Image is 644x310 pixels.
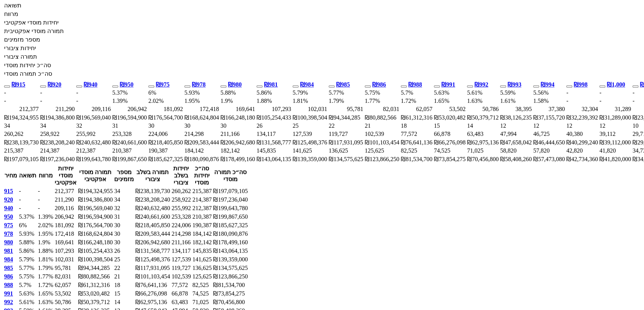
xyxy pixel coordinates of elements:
[38,255,54,263] td: 1.81%
[574,81,587,88] a: ₪998
[171,221,191,229] td: 224,006
[220,130,255,138] td: יחידות ציבורי
[4,282,13,288] a: 988
[500,130,532,138] td: יחידות ציבורי
[4,164,18,186] th: מחיר : activate to sort column descending
[467,114,499,121] td: תמורה אפקטיבית
[38,204,54,212] td: -
[114,247,134,255] td: 26
[599,105,631,113] td: יחידות אפקטיבי
[114,264,134,272] td: 22
[400,155,433,163] td: סה״כ תמורה
[184,122,219,130] td: מספר מזמינים
[4,97,39,105] td: מרווח
[467,122,499,130] td: מספר מזמינים
[292,147,328,154] td: סה״כ יחידות
[114,221,134,229] td: 30
[213,187,248,195] td: ₪197,079,105
[300,81,314,88] a: ₪984
[54,187,77,195] td: 212,377
[76,147,111,154] td: סה״כ יחידות
[256,89,292,97] td: תשואה
[135,230,170,238] td: ₪209,583,444
[192,196,212,203] td: 214,387
[19,213,37,221] td: 5.37%
[566,147,598,154] td: סה״כ יחידות
[38,187,54,195] td: -
[192,230,212,238] td: 184,142
[213,221,248,229] td: ₪185,627,325
[533,89,565,97] td: תשואה
[135,247,170,255] td: ₪131,568,777
[38,164,54,186] th: מרווח: activate to sort column ascending
[19,230,37,238] td: 5.93%
[533,122,565,130] td: מספר מזמינים
[171,213,191,221] td: 253,328
[135,187,170,195] td: ₪238,139,730
[112,97,147,105] td: מרווח
[78,238,113,246] td: ₪166,248,180
[171,164,191,186] th: יחידות בשלב ציבורי : activate to sort column ascending
[4,44,64,52] td: יחידות ציבורי
[76,89,111,97] td: תשואה
[328,155,364,163] td: סה״כ תמורה
[19,221,37,229] td: 6%
[84,81,97,88] a: ₪940
[364,97,400,105] td: מרווח
[114,255,134,263] td: 25
[467,155,499,163] td: סה״כ תמורה
[192,247,212,255] td: 145,835
[38,196,54,203] td: -
[500,138,532,146] td: תמורה ציבורי
[135,264,170,272] td: ₪117,931,095
[112,114,147,121] td: תמורה אפקטיבית
[400,105,433,113] td: יחידות אפקטיבי
[184,114,219,121] td: תמורה אפקטיבית
[4,196,13,203] a: 920
[4,19,64,26] td: יחידות מוסדי אפקטיבי
[533,97,565,105] td: מרווח
[400,122,433,130] td: מספר מזמינים
[38,264,54,272] td: 1.79%
[76,155,111,163] td: סה״כ תמורה
[508,81,521,88] a: ₪993
[54,204,77,212] td: 209,116
[19,187,37,195] td: -
[4,122,39,130] td: מספר מזמינים
[112,122,147,130] td: מספר מזמינים
[135,196,170,203] td: ₪238,208,240
[364,138,400,146] td: תמורה ציבורי
[292,122,328,130] td: מספר מזמינים
[434,114,466,121] td: תמורה אפקטיבית
[192,204,212,212] td: 212,387
[292,155,328,163] td: סה״כ תמורה
[4,130,39,138] td: יחידות ציבורי
[135,204,170,212] td: ₪240,632,480
[78,255,113,263] td: ₪100,398,504
[112,138,147,146] td: תמורה ציבורי
[566,105,598,113] td: יחידות אפקטיבי
[400,114,433,121] td: תמורה אפקטיבית
[184,147,219,154] td: סה״כ יחידות
[533,147,565,154] td: סה״כ יחידות
[220,155,255,163] td: סה״כ תמורה
[467,105,499,113] td: יחידות אפקטיבי
[599,89,631,97] td: תשואה
[220,122,255,130] td: מספר מזמינים
[114,213,134,221] td: 31
[4,290,13,297] a: 991
[256,147,292,154] td: סה״כ יחידות
[292,97,328,105] td: מרווח
[500,105,532,113] td: יחידות אפקטיבי
[4,89,39,97] td: תשואה
[148,89,183,97] td: תשואה
[171,196,191,203] td: 258,922
[114,230,134,238] td: 30
[599,114,631,121] td: תמורה אפקטיבית
[148,155,183,163] td: סה״כ תמורה
[4,70,64,78] td: סה״כ תמורה מוסדי
[54,164,77,186] th: יחידות מוסדי אפקטיבי : activate to sort column ascending
[292,89,328,97] td: תשואה
[408,81,422,88] a: ₪988
[148,138,183,146] td: תמורה ציבורי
